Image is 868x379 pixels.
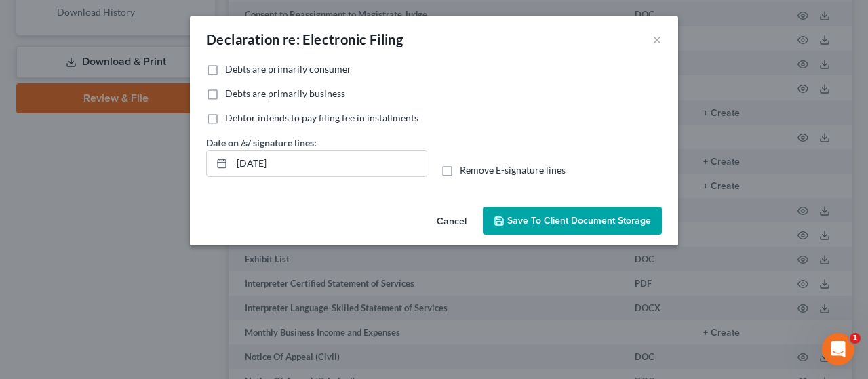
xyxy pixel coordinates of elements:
span: Debts are primarily business [225,87,345,99]
label: Date on /s/ signature lines: [206,136,317,150]
span: Debts are primarily consumer [225,63,351,75]
iframe: Intercom live chat [822,333,854,365]
span: Debtor intends to pay filing fee in installments [225,112,418,123]
input: MM/DD/YYYY [232,151,427,176]
button: Cancel [426,208,477,235]
div: Declaration re: Electronic Filing [206,30,403,49]
button: Save to Client Document Storage [483,207,662,235]
span: Save to Client Document Storage [507,215,651,226]
button: × [652,31,662,47]
span: 1 [850,333,861,344]
span: Remove E-signature lines [460,164,566,176]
